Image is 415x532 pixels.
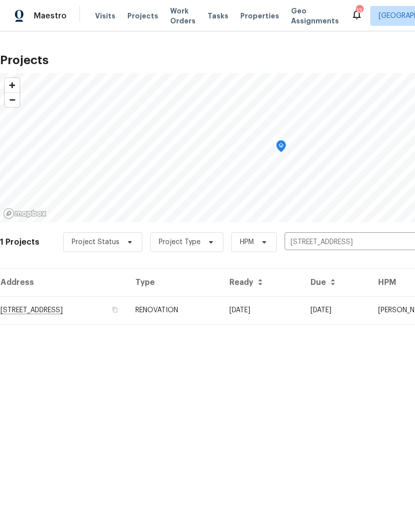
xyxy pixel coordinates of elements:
[127,296,221,324] td: RENOVATION
[34,11,67,21] span: Maestro
[221,296,303,324] td: [DATE]
[3,208,47,219] a: Mapbox homepage
[110,305,119,314] button: Copy Address
[159,237,201,247] span: Project Type
[5,93,19,107] span: Zoom out
[127,11,158,21] span: Projects
[303,268,370,296] th: Due
[240,11,279,21] span: Properties
[207,12,228,19] span: Tasks
[356,6,363,16] div: 13
[5,78,19,92] button: Zoom in
[240,237,254,247] span: HPM
[276,140,286,156] div: Map marker
[5,92,19,107] button: Zoom out
[72,237,119,247] span: Project Status
[170,6,196,26] span: Work Orders
[303,296,370,324] td: [DATE]
[221,268,303,296] th: Ready
[95,11,115,21] span: Visits
[127,268,221,296] th: Type
[285,235,399,250] input: Search projects
[291,6,339,26] span: Geo Assignments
